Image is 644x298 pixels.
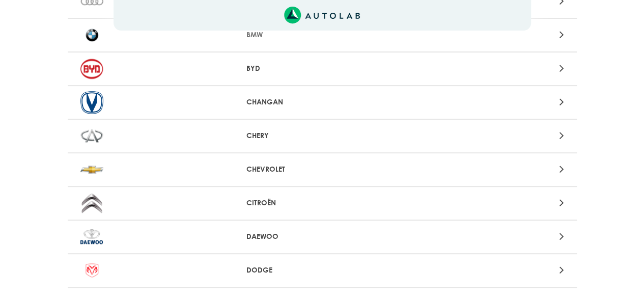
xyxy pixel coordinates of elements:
p: DODGE [246,265,398,276]
img: DODGE [80,259,103,282]
img: DAEWOO [80,226,103,248]
img: CHEVROLET [80,158,103,181]
p: CHEVROLET [246,164,398,175]
p: CHERY [246,130,398,141]
p: DAEWOO [246,231,398,242]
img: CITROËN [80,192,103,214]
img: CHERY [80,125,103,147]
p: CITROËN [246,198,398,208]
